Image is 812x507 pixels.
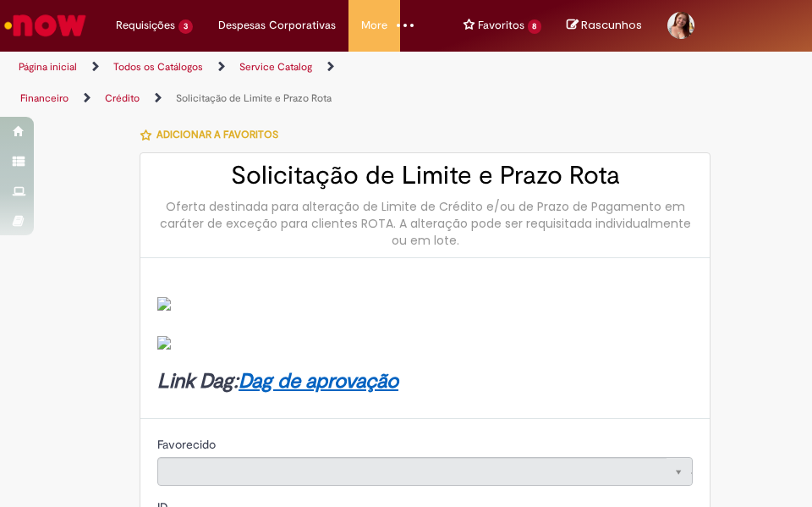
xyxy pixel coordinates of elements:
[178,19,193,34] span: 3
[113,60,203,74] a: Todos os Catálogos
[176,91,332,105] a: Solicitação de Limite e Prazo Rota
[105,91,140,105] a: Crédito
[20,91,69,105] a: Financeiro
[581,17,642,33] span: Rascunhos
[218,17,336,34] span: Despesas Corporativas
[157,297,171,311] img: sys_attachment.do
[239,368,398,394] a: Dag de aprovação
[478,17,524,34] span: Favoritos
[157,368,398,394] strong: Link Dag:
[116,17,175,34] span: Requisições
[19,60,77,74] a: Página inicial
[2,8,89,42] img: ServiceNow
[157,437,219,452] span: Somente leitura - Favorecido
[361,17,387,34] span: More
[157,198,693,249] div: Oferta destinada para alteração de Limite de Crédito e/ou de Prazo de Pagamento em caráter de exc...
[567,17,642,33] a: No momento, sua lista de rascunhos tem 0 Itens
[239,60,312,74] a: Service Catalog
[157,336,171,350] img: sys_attachment.do
[140,117,288,152] button: Adicionar a Favoritos
[528,19,542,34] span: 8
[13,52,393,114] ul: Trilhas de página
[157,162,693,190] h2: Solicitação de Limite e Prazo Rota
[157,457,693,486] a: Limpar campo Favorecido
[156,128,278,141] span: Adicionar a Favoritos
